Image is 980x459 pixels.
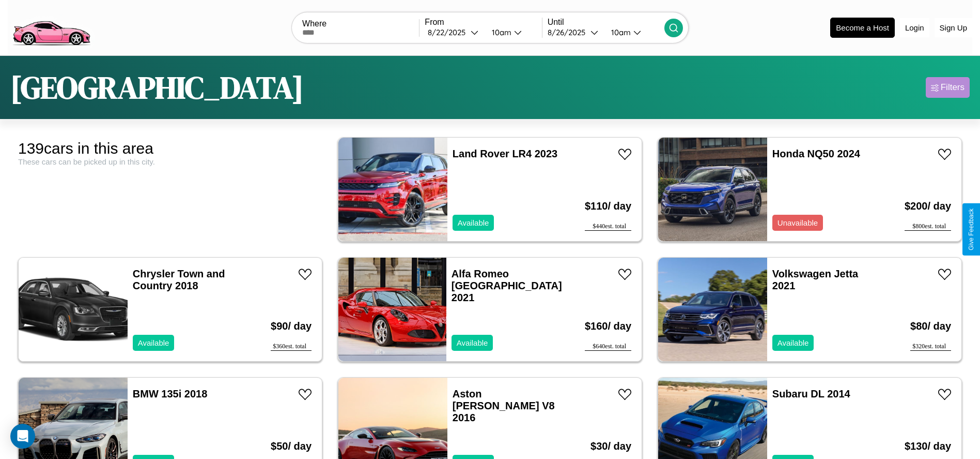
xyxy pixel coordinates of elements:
div: 10am [487,27,514,37]
a: Land Rover LR4 2023 [453,148,557,159]
h3: $ 160 / day [585,310,631,343]
a: BMW 135i 2018 [133,388,208,399]
button: Sign Up [935,18,972,37]
div: $ 440 est. total [585,223,631,231]
button: Login [900,18,929,37]
div: 139 cars in this area [18,140,322,157]
div: These cars can be picked up in this city. [18,157,322,166]
div: Filters [941,82,965,93]
a: Chrysler Town and Country 2018 [133,268,225,291]
div: 8 / 22 / 2025 [428,27,471,37]
h3: $ 90 / day [271,310,312,343]
div: Open Intercom Messenger [10,424,35,449]
p: Unavailable [777,216,818,230]
div: 10am [606,27,633,37]
div: $ 640 est. total [585,343,631,351]
h1: [GEOGRAPHIC_DATA] [10,66,304,109]
a: Aston [PERSON_NAME] V8 2016 [453,388,555,423]
h3: $ 110 / day [585,190,631,223]
p: Available [457,336,488,350]
img: logo [8,5,95,48]
div: 8 / 26 / 2025 [548,27,590,37]
p: Available [777,336,809,350]
h3: $ 80 / day [910,310,951,343]
button: 10am [603,27,664,38]
label: Where [302,19,419,28]
h3: $ 200 / day [905,190,951,223]
button: Filters [926,77,970,98]
label: Until [548,18,664,27]
button: 10am [484,27,542,38]
button: Become a Host [830,18,895,38]
a: Alfa Romeo [GEOGRAPHIC_DATA] 2021 [452,268,562,303]
p: Available [138,336,169,350]
div: $ 360 est. total [271,343,312,351]
div: $ 320 est. total [910,343,951,351]
label: From [425,18,541,27]
div: Give Feedback [968,209,975,250]
a: Honda NQ50 2024 [772,148,860,159]
p: Available [458,216,489,230]
button: 8/22/2025 [425,27,483,38]
a: Volkswagen Jetta 2021 [772,268,858,291]
div: $ 800 est. total [905,223,951,231]
a: Subaru DL 2014 [772,388,850,399]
